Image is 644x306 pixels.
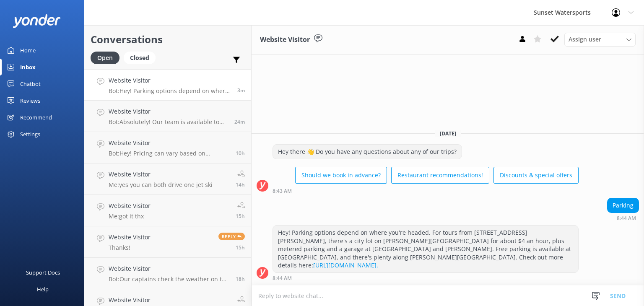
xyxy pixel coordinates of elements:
[91,31,245,47] h2: Conversations
[109,264,229,273] h4: Website Visitor
[13,14,61,28] img: yonder-white-logo.png
[273,189,292,194] strong: 8:43 AM
[84,132,251,163] a: Website VisitorBot:Hey! Pricing can vary based on availability and seasonality. If you're seeing ...
[236,213,245,220] span: Aug 29 2025 04:16pm (UTC -05:00) America/Cancun
[273,188,579,194] div: Aug 30 2025 07:43am (UTC -05:00) America/Cancun
[234,118,245,125] span: Aug 30 2025 07:23am (UTC -05:00) America/Cancun
[295,167,387,184] button: Should we book in advance?
[20,42,36,59] div: Home
[608,198,639,213] div: Parking
[617,216,636,221] strong: 8:44 AM
[109,150,229,157] p: Bot: Hey! Pricing can vary based on availability and seasonality. If you're seeing a different pr...
[313,261,378,269] a: [URL][DOMAIN_NAME].
[91,53,124,62] a: Open
[109,118,228,126] p: Bot: Absolutely! Our team is available to chat from 8am to 8pm. You can also give us a call at [P...
[20,75,41,92] div: Chatbot
[236,244,245,251] span: Aug 29 2025 03:48pm (UTC -05:00) America/Cancun
[124,52,156,64] div: Closed
[564,33,636,46] div: Assign User
[109,181,213,189] p: Me: yes you can both drive one jet ski
[124,53,160,62] a: Closed
[20,109,52,126] div: Recommend
[20,126,40,143] div: Settings
[109,170,213,179] h4: Website Visitor
[569,35,601,44] span: Assign user
[84,163,251,195] a: Website VisitorMe:yes you can both drive one jet ski14h
[493,167,579,184] button: Discounts & special offers
[109,296,222,305] h4: Website Visitor
[37,281,49,298] div: Help
[273,275,579,281] div: Aug 30 2025 07:44am (UTC -05:00) America/Cancun
[607,215,639,221] div: Aug 30 2025 07:44am (UTC -05:00) America/Cancun
[260,34,310,45] h3: Website Visitor
[109,138,229,148] h4: Website Visitor
[91,52,119,64] div: Open
[84,101,251,132] a: Website VisitorBot:Absolutely! Our team is available to chat from 8am to 8pm. You can also give u...
[109,201,151,210] h4: Website Visitor
[218,233,245,240] span: Reply
[109,107,228,116] h4: Website Visitor
[84,258,251,289] a: Website VisitorBot:Our captains check the weather on the day of your trip. If conditions are unsa...
[109,87,231,95] p: Bot: Hey! Parking options depend on where you're headed. For tours from [STREET_ADDRESS][PERSON_N...
[273,226,578,272] div: Hey! Parking options depend on where you're headed. For tours from [STREET_ADDRESS][PERSON_NAME],...
[236,275,245,283] span: Aug 29 2025 01:12pm (UTC -05:00) America/Cancun
[236,150,245,157] span: Aug 29 2025 09:35pm (UTC -05:00) America/Cancun
[84,69,251,101] a: Website VisitorBot:Hey! Parking options depend on where you're headed. For tours from [STREET_ADD...
[273,145,462,159] div: Hey there 👋 Do you have any questions about any of our trips?
[391,167,489,184] button: Restaurant recommendations!
[20,92,40,109] div: Reviews
[109,213,151,220] p: Me: got it thx
[84,195,251,226] a: Website VisitorMe:got it thx15h
[109,275,229,283] p: Bot: Our captains check the weather on the day of your trip. If conditions are unsafe, the trip w...
[236,181,245,188] span: Aug 29 2025 05:17pm (UTC -05:00) America/Cancun
[26,264,60,281] div: Support Docs
[109,76,231,85] h4: Website Visitor
[435,130,461,137] span: [DATE]
[273,276,292,281] strong: 8:44 AM
[109,233,151,242] h4: Website Visitor
[237,87,245,94] span: Aug 30 2025 07:44am (UTC -05:00) America/Cancun
[20,59,36,75] div: Inbox
[84,226,251,258] a: Website VisitorThanks!Reply15h
[109,244,151,252] p: Thanks!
